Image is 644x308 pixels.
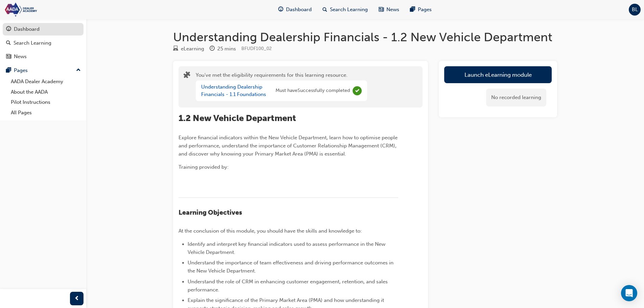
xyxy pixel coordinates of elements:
span: Identify and interpret key financial indicators used to assess performance in the New Vehicle Dep... [188,241,387,255]
span: Understand the role of CRM in enhancing customer engagement, retention, and sales performance. [188,279,389,293]
a: About the AADA [8,87,84,97]
div: Search Learning [14,39,51,47]
span: pages-icon [410,5,415,14]
a: guage-iconDashboard [273,3,317,17]
span: BL [632,6,638,14]
span: Learning resource code [241,46,272,51]
a: News [3,50,84,63]
span: Complete [353,86,362,95]
a: Dashboard [3,23,84,35]
span: Must have Successfully completed [276,87,350,95]
a: Launch eLearning module [444,66,552,83]
div: Pages [14,67,28,74]
div: 25 mins [217,45,236,53]
a: search-iconSearch Learning [317,3,373,17]
div: eLearning [181,45,204,53]
span: news-icon [379,5,384,14]
div: Type [173,45,204,53]
button: Pages [3,64,84,77]
a: AADA Dealer Academy [8,76,84,87]
a: news-iconNews [373,3,405,17]
div: Duration [210,45,236,53]
button: DashboardSearch LearningNews [3,22,84,64]
a: All Pages [8,108,84,118]
div: Dashboard [14,25,40,33]
span: At the conclusion of this module, you should have the skills and knowledge to: [178,228,362,234]
span: Pages [418,6,432,14]
div: You've met the eligibility requirements for this learning resource. [196,71,367,102]
span: clock-icon [210,46,215,52]
a: Pilot Instructions [8,97,84,108]
span: up-icon [76,66,81,75]
span: puzzle-icon [184,72,190,80]
a: Understanding Dealership Financials - 1.1 Foundations [201,84,266,98]
a: Search Learning [3,37,84,49]
span: Search Learning [330,6,368,14]
span: Training provided by: [178,164,229,170]
span: prev-icon [74,294,79,303]
span: Dashboard [286,6,312,14]
span: news-icon [6,54,11,60]
span: News [386,6,399,14]
span: guage-icon [6,26,11,32]
div: Open Intercom Messenger [621,285,637,301]
span: 1.2 New Vehicle Department [178,113,296,123]
img: Trak [3,2,81,17]
h1: Understanding Dealership Financials - 1.2 New Vehicle Department [173,30,557,45]
span: Explore financial indicators within the New Vehicle Department, learn how to optimise people and ... [178,135,399,157]
div: News [14,53,27,61]
span: guage-icon [278,5,283,14]
span: search-icon [323,5,327,14]
span: search-icon [6,40,11,46]
button: BL [629,4,641,16]
a: pages-iconPages [405,3,437,17]
span: pages-icon [6,68,11,74]
span: Understand the importance of team effectiveness and driving performance outcomes in the New Vehic... [188,260,395,274]
span: learningResourceType_ELEARNING-icon [173,46,178,52]
span: Learning Objectives [178,209,242,216]
div: No recorded learning [486,89,546,106]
